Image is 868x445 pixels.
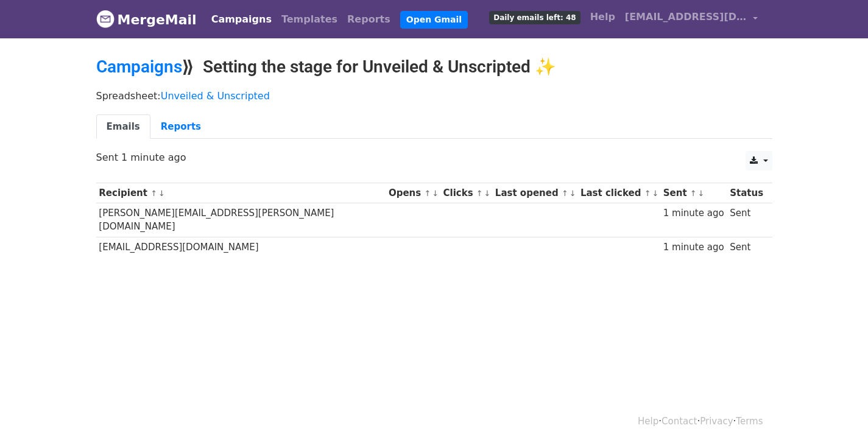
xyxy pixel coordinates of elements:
th: Status [727,183,766,203]
span: Daily emails left: 48 [489,11,580,24]
a: ↓ [652,189,658,198]
th: Last clicked [577,183,660,203]
td: [PERSON_NAME][EMAIL_ADDRESS][PERSON_NAME][DOMAIN_NAME] [96,203,386,237]
a: ↓ [432,189,439,198]
a: ↑ [644,189,651,198]
a: ↓ [570,189,576,198]
div: 1 minute ago [663,206,724,220]
td: [EMAIL_ADDRESS][DOMAIN_NAME] [96,237,386,257]
a: Campaigns [96,57,182,77]
a: Help [585,5,620,29]
a: Contact [662,416,697,427]
a: Templates [277,7,342,32]
a: Daily emails left: 48 [484,5,585,29]
th: Sent [660,183,727,203]
a: Reports [342,7,395,32]
img: MergeMail logo [96,10,115,28]
span: [EMAIL_ADDRESS][DOMAIN_NAME] [625,10,747,24]
a: [EMAIL_ADDRESS][DOMAIN_NAME] [620,5,763,33]
a: Help [638,416,658,427]
p: Spreadsheet: [96,89,772,102]
a: Terms [736,416,763,427]
a: ↓ [158,189,165,198]
a: ↑ [150,189,157,198]
a: ↑ [562,189,568,198]
td: Sent [727,237,766,257]
th: Recipient [96,183,386,203]
div: 1 minute ago [663,240,724,254]
a: Campaigns [206,7,277,32]
p: Sent 1 minute ago [96,151,772,164]
h2: ⟫ Setting the stage for Unveiled & Unscripted ✨ [96,57,772,77]
th: Opens [386,183,440,203]
th: Last opened [492,183,577,203]
th: Clicks [440,183,492,203]
a: Open Gmail [400,11,468,29]
a: Unveiled & Unscripted [161,90,270,102]
td: Sent [727,203,766,237]
a: Privacy [700,416,733,427]
a: Emails [96,114,150,139]
a: ↑ [690,189,697,198]
a: MergeMail [96,7,197,32]
a: ↑ [424,189,431,198]
a: ↓ [484,189,491,198]
a: ↓ [698,189,705,198]
a: ↑ [476,189,483,198]
a: Reports [150,114,211,139]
